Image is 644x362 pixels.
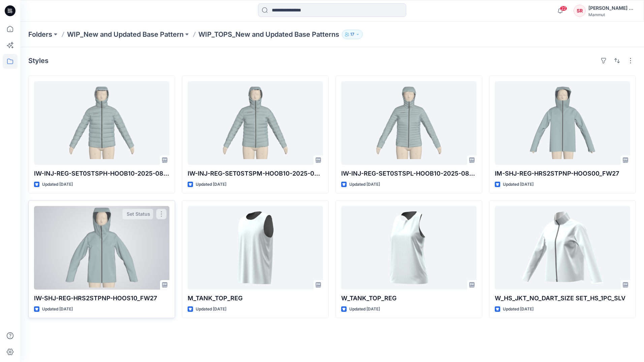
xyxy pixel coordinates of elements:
[34,206,169,290] a: IW-SHJ-REG-HRS2STPNP-HOOS10_FW27
[341,294,477,303] p: W_TANK_TOP_REG
[495,206,630,290] a: W_HS_JKT_NO_DART_SIZE SET_HS_1PC_SLV
[188,206,323,290] a: M_TANK_TOP_REG
[28,30,52,39] a: Folders
[341,81,477,165] a: IW-INJ-REG-SET0STSPL-HOOB10-2025-08_WIP
[341,206,477,290] a: W_TANK_TOP_REG
[342,30,363,39] button: 17
[574,5,586,17] div: SR
[196,306,226,313] p: Updated [DATE]
[350,31,354,38] p: 17
[188,169,323,178] p: IW-INJ-REG-SET0STSPM-HOOB10-2025-08_WIP
[503,306,534,313] p: Updated [DATE]
[198,30,339,39] p: WIP_TOPS_New and Updated Base Patterns
[495,169,630,178] p: IM-SHJ-REG-HRS2STPNP-HOOS00_FW27
[42,306,73,313] p: Updated [DATE]
[34,81,169,165] a: IW-INJ-REG-SET0STSPH-HOOB10-2025-08_WIP
[495,294,630,303] p: W_HS_JKT_NO_DART_SIZE SET_HS_1PC_SLV
[67,30,184,39] a: WIP_New and Updated Base Pattern
[349,181,380,188] p: Updated [DATE]
[503,181,534,188] p: Updated [DATE]
[495,81,630,165] a: IM-SHJ-REG-HRS2STPNP-HOOS00_FW27
[341,169,477,178] p: IW-INJ-REG-SET0STSPL-HOOB10-2025-08_WIP
[34,169,169,178] p: IW-INJ-REG-SET0STSPH-HOOB10-2025-08_WIP
[349,306,380,313] p: Updated [DATE]
[28,57,49,65] h4: Styles
[560,6,567,11] span: 22
[34,294,169,303] p: IW-SHJ-REG-HRS2STPNP-HOOS10_FW27
[188,294,323,303] p: M_TANK_TOP_REG
[42,181,73,188] p: Updated [DATE]
[196,181,226,188] p: Updated [DATE]
[188,81,323,165] a: IW-INJ-REG-SET0STSPM-HOOB10-2025-08_WIP
[588,12,636,17] div: Mammut
[588,4,636,12] div: [PERSON_NAME] Ripegutu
